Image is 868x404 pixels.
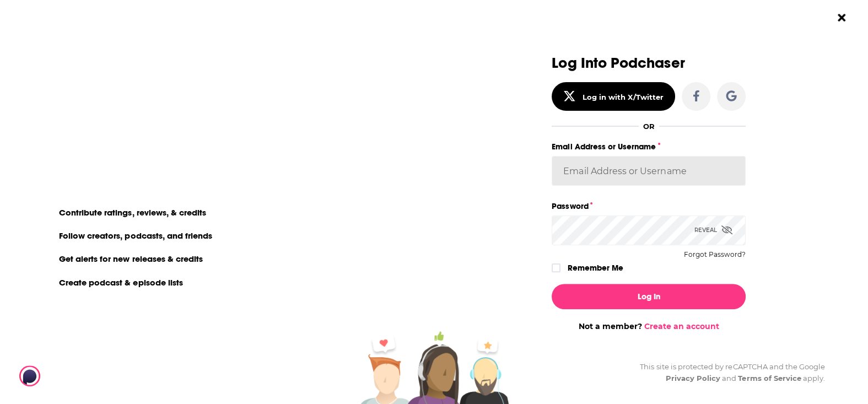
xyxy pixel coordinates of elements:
a: Create an account [644,321,719,331]
div: Not a member? [552,321,746,331]
label: Email Address or Username [552,139,746,154]
a: Terms of Service [738,374,801,383]
button: Log in with X/Twitter [552,82,675,111]
img: Podchaser - Follow, Share and Rate Podcasts [19,365,125,386]
li: On Podchaser you can: [52,186,273,196]
button: Log In [552,284,746,309]
div: Log in with X/Twitter [583,93,664,101]
li: Create podcast & episode lists [52,275,191,289]
li: Follow creators, podcasts, and friends [52,228,220,243]
a: create an account [105,58,214,73]
button: Close Button [831,7,852,28]
button: Forgot Password? [684,251,746,258]
input: Email Address or Username [552,156,746,186]
h3: Log Into Podchaser [552,55,746,71]
a: Podchaser - Follow, Share and Rate Podcasts [19,365,116,386]
li: Get alerts for new releases & credits [52,251,211,266]
label: Remember Me [568,261,623,275]
a: Privacy Policy [666,374,721,383]
div: Reveal [694,216,732,245]
label: Password [552,199,746,213]
li: Contribute ratings, reviews, & credits [52,205,214,219]
div: This site is protected by reCAPTCHA and the Google and apply. [631,361,825,384]
div: OR [643,122,655,131]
